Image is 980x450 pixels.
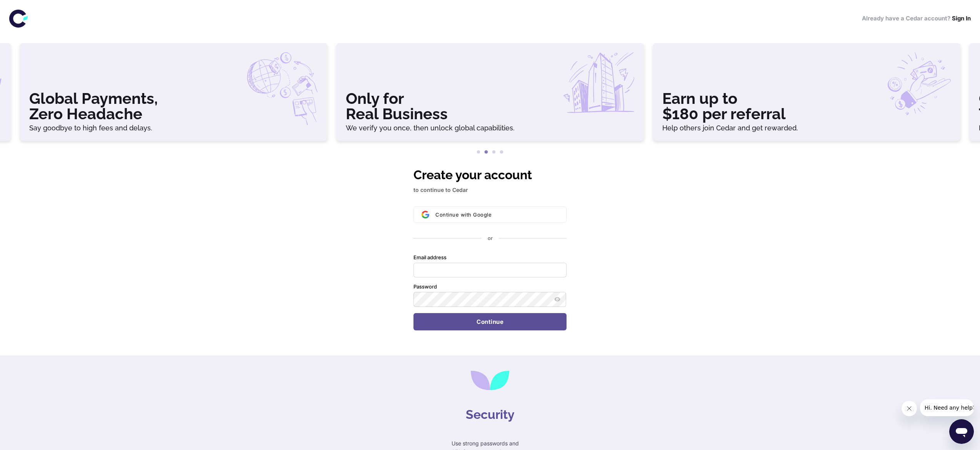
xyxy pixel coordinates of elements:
label: Email address [413,254,447,261]
h3: Only for Real Business [346,91,635,122]
p: to continue to Cedar [413,186,567,194]
h6: We verify you once, then unlock global capabilities. [346,125,635,132]
span: Hi. Need any help? [5,5,55,12]
h1: Create your account [413,166,567,184]
button: 1 [475,148,482,156]
button: 2 [482,148,490,156]
label: Password [413,283,437,290]
h3: Earn up to $180 per referral [662,91,951,122]
button: Continue [413,313,567,331]
iframe: Button to launch messaging window [949,419,974,444]
p: or [488,235,493,242]
button: Show password [553,295,562,304]
button: 3 [490,148,498,156]
h6: Say goodbye to high fees and delays. [29,125,318,132]
button: 4 [498,148,505,156]
button: Sign in with GoogleContinue with Google [413,207,567,223]
img: Sign in with Google [422,211,429,218]
h4: Security [466,405,515,424]
iframe: Message from company [920,399,974,416]
iframe: Close message [902,401,917,416]
a: Sign In [952,15,971,22]
h3: Global Payments, Zero Headache [29,91,318,122]
span: Continue with Google [435,212,492,218]
h6: Already have a Cedar account? [862,14,971,23]
h6: Help others join Cedar and get rewarded. [662,125,951,132]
